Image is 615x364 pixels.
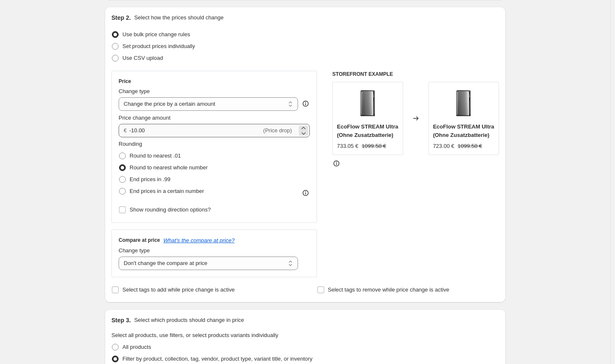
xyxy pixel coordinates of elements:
[119,78,131,85] h3: Price
[301,99,310,108] div: help
[337,123,398,138] span: EcoFlow STREAM Ultra (Ohne Zusatzbatterie)
[122,55,163,61] span: Use CSV upload
[119,115,171,121] span: Price change amount
[111,332,278,338] span: Select all products, use filters, or select products variants individually
[337,142,358,150] div: 733.05 €
[119,141,142,147] span: Rounding
[122,31,190,37] span: Use bulk price change rules
[124,127,127,134] span: €
[433,142,455,150] div: 723.00 €
[119,247,150,254] span: Change type
[130,188,204,194] span: End prices in a certain number
[362,142,386,150] strike: 1099.58 €
[134,316,244,324] p: Select which products should change in price
[458,142,482,150] strike: 1099.58 €
[129,124,261,137] input: -10.00
[328,286,450,293] span: Select tags to remove while price change is active
[130,153,181,159] span: Round to nearest .01
[163,237,235,244] button: What's the compare at price?
[433,123,494,138] span: EcoFlow STREAM Ultra (Ohne Zusatzbatterie)
[130,206,211,213] span: Show rounding direction options?
[111,316,131,324] h2: Step 3.
[122,43,195,49] span: Set product prices individually
[130,164,208,171] span: Round to nearest whole number
[351,86,385,120] img: EcoFlow_Stream_Ultra_3_80x.webp
[119,88,150,94] span: Change type
[332,71,499,78] h6: STOREFRONT EXAMPLE
[130,176,171,182] span: End prices in .99
[122,286,235,293] span: Select tags to add while price change is active
[134,13,224,22] p: Select how the prices should change
[263,127,292,134] span: (Price drop)
[122,356,312,362] span: Filter by product, collection, tag, vendor, product type, variant title, or inventory
[447,86,480,120] img: EcoFlow_Stream_Ultra_3_80x.webp
[119,237,160,244] h3: Compare at price
[111,13,131,22] h2: Step 2.
[122,344,151,350] span: All products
